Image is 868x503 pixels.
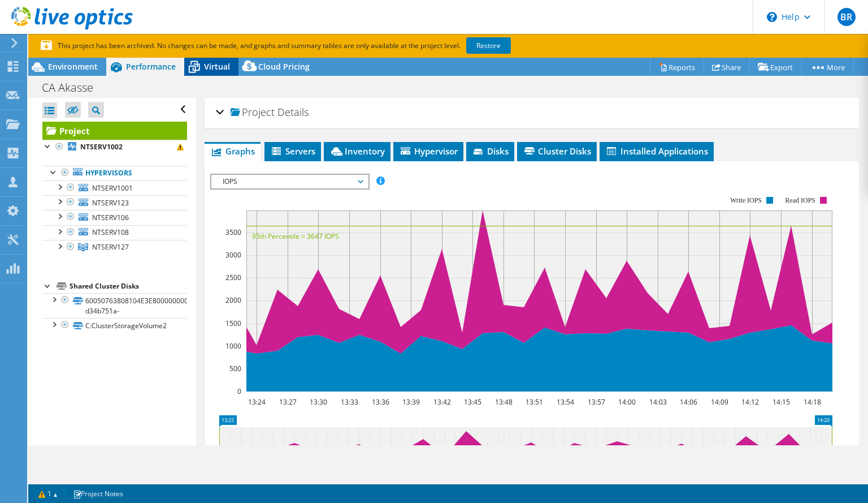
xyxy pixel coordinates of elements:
a: Restore [466,37,511,54]
text: 13:33 [341,397,358,407]
text: 13:51 [526,397,543,407]
text: 13:45 [464,397,481,407]
text: 13:48 [495,397,513,407]
text: 14:18 [804,397,821,407]
span: Details [277,105,309,119]
text: 14:03 [649,397,667,407]
text: 2000 [225,295,241,305]
span: Project [231,107,275,118]
text: 13:57 [588,397,605,407]
h1: CA Akasse [37,81,111,94]
span: NTSERV108 [92,227,129,237]
text: 13:36 [372,397,389,407]
text: 14:15 [772,397,790,407]
span: IOPS [217,175,362,188]
span: Servers [270,145,315,157]
text: 13:27 [279,397,297,407]
span: NTSERV106 [92,213,129,222]
text: 3000 [225,250,241,260]
a: NTSERV1002 [42,140,187,154]
text: 500 [229,364,241,373]
text: 13:42 [433,397,451,407]
a: Hypervisors [42,166,187,180]
span: Hypervisor [399,145,458,157]
span: Graphs [210,145,255,157]
text: 14:00 [618,397,636,407]
span: Inventory [329,145,385,157]
span: BR [837,8,856,26]
text: 1000 [225,341,241,351]
span: NTSERV127 [92,242,129,252]
b: NTSERV1002 [80,142,123,152]
a: NTSERV127 [42,240,187,255]
a: Project Notes [65,487,131,501]
text: 2500 [225,273,241,282]
a: NTSERV106 [42,210,187,225]
div: Shared Cluster Disks [70,280,187,293]
text: 3500 [225,227,241,237]
text: 0 [237,386,241,396]
text: 13:39 [402,397,420,407]
a: Project [42,122,187,140]
text: Write IOPS [730,196,762,204]
span: Cluster Disks [523,145,591,157]
span: Virtual [204,61,230,72]
a: NTSERV123 [42,195,187,210]
svg: \n [767,12,777,22]
text: 1500 [225,319,241,328]
a: Share [704,58,750,76]
text: Read IOPS [785,196,816,204]
text: 13:24 [248,397,266,407]
a: Export [749,58,802,76]
span: Environment [48,61,98,72]
a: NTSERV108 [42,225,187,240]
a: C:ClusterStorageVolume2 [42,318,187,333]
text: 13:54 [557,397,574,407]
a: More [801,58,854,76]
span: Disks [472,145,509,157]
span: NTSERV1001 [92,183,133,193]
span: Cloud Pricing [258,61,310,72]
a: Reports [650,58,704,76]
text: 14:12 [741,397,759,407]
span: NTSERV123 [92,198,129,208]
text: 13:30 [310,397,327,407]
span: Installed Applications [605,145,708,157]
a: NTSERV1001 [42,180,187,195]
a: 1 [31,487,66,501]
span: Performance [126,61,176,72]
text: 95th Percentile = 3647 IOPS [252,231,339,241]
text: 14:09 [711,397,728,407]
p: This project has been archived. No changes can be made, and graphs and summary tables are only av... [41,40,594,52]
a: 60050763808104E3E80000000000000C-d34b751a- [42,293,187,318]
text: 14:06 [680,397,697,407]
